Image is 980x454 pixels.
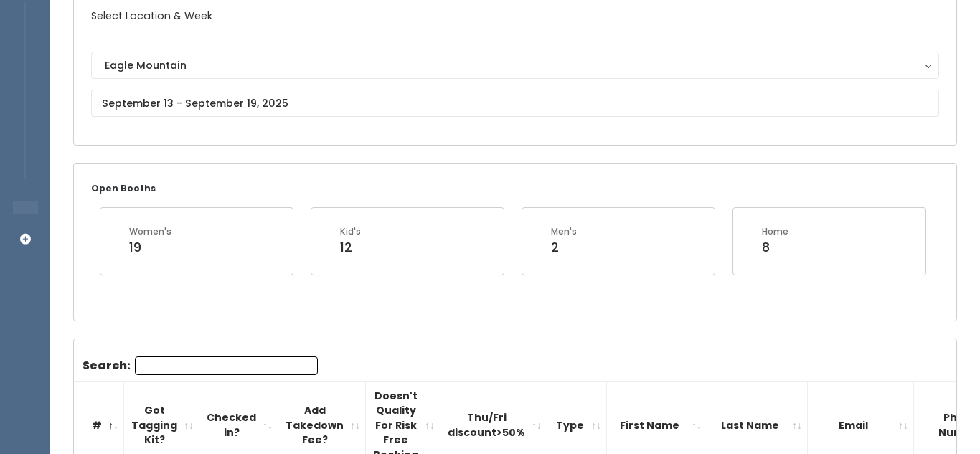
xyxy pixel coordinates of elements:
div: 12 [340,238,361,257]
div: Men's [551,225,577,238]
div: Kid's [340,225,361,238]
div: Home [762,225,788,238]
div: 8 [762,238,788,257]
div: 2 [551,238,577,257]
div: 19 [129,238,171,257]
input: Search: [135,356,318,375]
small: Open Booths [91,182,156,194]
div: Women's [129,225,171,238]
button: Eagle Mountain [91,52,939,79]
label: Search: [83,356,318,375]
input: September 13 - September 19, 2025 [91,90,939,117]
div: Eagle Mountain [105,57,925,73]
